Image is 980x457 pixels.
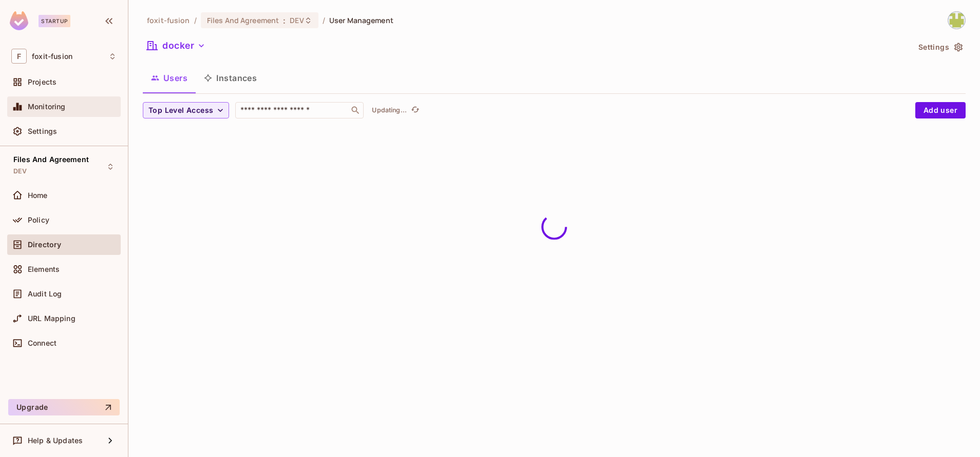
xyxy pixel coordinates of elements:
[28,436,83,445] span: Help & Updates
[143,37,210,54] button: docker
[282,16,286,25] span: :
[409,104,421,116] button: refresh
[28,265,60,273] span: Elements
[148,104,213,117] span: Top Level Access
[28,78,56,86] span: Projects
[32,52,72,61] span: Workspace: foxit-fusion
[196,65,265,91] button: Instances
[915,102,966,118] button: Add user
[28,290,62,298] span: Audit Log
[914,39,966,55] button: Settings
[13,155,89,164] span: Files And Agreement
[8,399,120,415] button: Upgrade
[207,15,279,25] span: Files And Agreement
[143,102,229,118] button: Top Level Access
[147,15,190,25] span: the active workspace
[28,339,56,347] span: Connect
[323,15,325,25] li: /
[39,15,70,27] div: Startup
[28,191,48,200] span: Home
[10,11,28,30] img: SReyMgAAAABJRU5ErkJggg==
[290,15,304,25] span: DEV
[372,106,407,114] p: Updating...
[194,15,197,25] li: /
[948,12,965,29] img: girija_dwivedi@foxitsoftware.com
[13,167,27,175] span: DEV
[329,15,393,25] span: User Management
[411,105,420,115] span: refresh
[28,103,66,111] span: Monitoring
[28,216,49,224] span: Policy
[28,127,57,135] span: Settings
[407,104,421,116] span: Click to refresh data
[11,49,27,64] span: F
[143,65,196,91] button: Users
[28,314,76,323] span: URL Mapping
[28,241,61,249] span: Directory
